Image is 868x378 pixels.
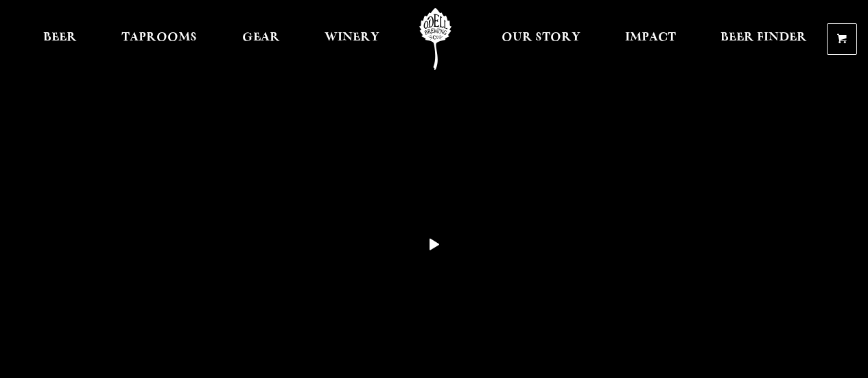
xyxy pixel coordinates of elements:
[316,8,388,70] a: Winery
[242,32,280,43] span: Gear
[43,32,77,43] span: Beer
[233,8,289,70] a: Gear
[121,32,197,43] span: Taprooms
[113,8,206,70] a: Taprooms
[325,32,379,43] span: Winery
[34,8,86,70] a: Beer
[712,8,816,70] a: Beer Finder
[493,8,589,70] a: Our Story
[616,8,685,70] a: Impact
[502,32,580,43] span: Our Story
[720,32,807,43] span: Beer Finder
[625,32,676,43] span: Impact
[410,8,461,70] a: Odell Home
